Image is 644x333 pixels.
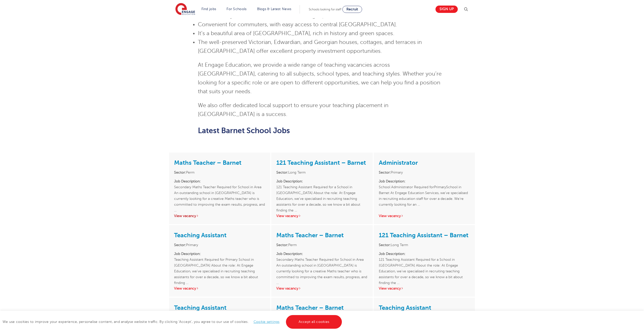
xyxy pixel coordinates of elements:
[276,252,303,256] strong: Job Description:
[198,126,446,135] h2: Latest Barnet School Jobs
[174,178,265,207] p: Secondary Maths Teacher Required for School in Area An outstanding school in [GEOGRAPHIC_DATA] is...
[174,214,199,218] a: View vacancy
[379,242,470,248] li: Long Term
[379,287,404,290] a: View vacancy
[174,159,241,166] a: Maths Teacher – Barnet
[3,320,343,324] span: We use cookies to improve your experience, personalise content, and analyse website traffic. By c...
[435,6,458,13] a: Sign up
[198,20,446,29] li: Convenient for commuters, with easy access to central [GEOGRAPHIC_DATA].
[346,7,358,11] span: Recruit
[379,214,404,218] a: View vacancy
[174,171,186,174] strong: Sector:
[226,7,246,11] a: For Schools
[175,3,195,16] img: Engage Education
[198,61,446,96] p: At Engage Education, we provide a wide range of teaching vacancies across [GEOGRAPHIC_DATA], cate...
[379,171,391,174] strong: Sector:
[198,29,446,38] li: It’s a beautiful area of [GEOGRAPHIC_DATA], rich in history and green spaces.
[276,178,367,207] p: 121 Teaching Assistant Required for a School in [GEOGRAPHIC_DATA] About the role: At Engage Educa...
[379,178,470,207] p: School Administrator Required forPrimarySchool in Barnet At Engage Education Services, we’ve spec...
[276,232,344,239] a: Maths Teacher – Barnet
[379,243,391,247] strong: Sector:
[276,171,288,174] strong: Sector:
[276,287,301,290] a: View vacancy
[276,304,344,311] a: Maths Teacher – Barnet
[286,315,342,329] a: Accept all cookies
[342,6,362,13] a: Recruit
[174,252,201,256] strong: Job Description:
[198,38,446,56] li: The well-preserved Victorian, Edwardian, and Georgian houses, cottages, and terraces in [GEOGRAPH...
[379,304,431,311] a: Teaching Assistant
[276,242,367,248] li: Perm
[379,252,405,256] strong: Job Description:
[276,170,367,175] li: Long Term
[379,251,470,280] p: 121 Teaching Assistant Required for a School in [GEOGRAPHIC_DATA] About the role: At Engage Educa...
[174,243,186,247] strong: Sector:
[276,243,288,247] strong: Sector:
[379,232,468,239] a: 121 Teaching Assistant – Barnet
[198,101,446,119] p: We also offer dedicated local support to ensure your teaching placement in [GEOGRAPHIC_DATA] is a...
[174,170,265,175] li: Perm
[276,179,303,183] strong: Job Description:
[174,287,199,290] a: View vacancy
[174,232,226,239] a: Teaching Assistant
[379,179,405,183] strong: Job Description:
[174,304,226,311] a: Teaching Assistant
[379,159,418,166] a: Administrator
[276,214,301,218] a: View vacancy
[309,8,341,11] span: Schools looking for staff
[379,170,470,175] li: Primary
[174,179,201,183] strong: Job Description:
[174,242,265,248] li: Primary
[174,251,265,280] p: Teaching Assistant Required for Primary School in [GEOGRAPHIC_DATA] About the role: At Engage Edu...
[201,7,216,11] a: Find jobs
[276,159,366,166] a: 121 Teaching Assistant – Barnet
[254,320,280,324] a: Cookie settings
[276,251,367,280] p: Secondary Maths Teacher Required for School in Area An outstanding school in [GEOGRAPHIC_DATA] is...
[257,7,292,11] a: Blogs & Latest News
